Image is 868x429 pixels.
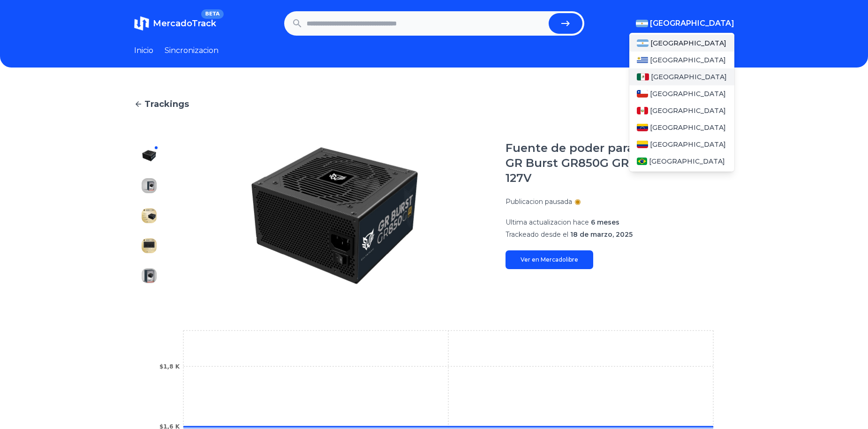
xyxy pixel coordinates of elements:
span: [GEOGRAPHIC_DATA] [650,89,726,98]
a: Brasil[GEOGRAPHIC_DATA] [629,153,734,170]
span: 18 de marzo, 2025 [570,230,633,239]
a: Peru[GEOGRAPHIC_DATA] [629,102,734,119]
img: Fuente de poder para PC Balam Rush GR Burst GR850G GR850G 850W negra 127V [142,178,157,193]
img: Fuente de poder para PC Balam Rush GR Burst GR850G GR850G 850W negra 127V [142,208,157,223]
img: Uruguay [637,56,648,64]
a: Venezuela[GEOGRAPHIC_DATA] [629,119,734,136]
img: Brasil [637,158,648,165]
span: [GEOGRAPHIC_DATA] [650,123,726,132]
span: Ultima actualizacion hace [506,218,589,226]
img: Fuente de poder para PC Balam Rush GR Burst GR850G GR850G 850W negra 127V [142,268,157,283]
img: Peru [637,107,648,114]
img: Fuente de poder para PC Balam Rush GR Burst GR850G GR850G 850W negra 127V [183,141,487,291]
a: MercadoTrackBETA [134,16,216,31]
tspan: $1,8 K [159,363,180,370]
span: [GEOGRAPHIC_DATA] [649,157,725,166]
span: [GEOGRAPHIC_DATA] [650,106,726,115]
img: Chile [637,90,648,98]
a: Mexico[GEOGRAPHIC_DATA] [629,68,734,85]
a: Ver en Mercadolibre [506,250,593,269]
a: Argentina[GEOGRAPHIC_DATA] [629,35,734,52]
span: Trackings [144,98,189,111]
span: [GEOGRAPHIC_DATA] [650,55,726,65]
a: Colombia[GEOGRAPHIC_DATA] [629,136,734,153]
h1: Fuente de poder para PC Balam Rush GR Burst GR850G GR850G 850W negra 127V [506,141,734,186]
img: Argentina [637,39,649,47]
button: [GEOGRAPHIC_DATA] [636,18,734,29]
a: Uruguay[GEOGRAPHIC_DATA] [629,52,734,68]
span: [GEOGRAPHIC_DATA] [650,140,726,149]
span: [GEOGRAPHIC_DATA] [651,72,727,82]
img: MercadoTrack [134,16,149,31]
img: Fuente de poder para PC Balam Rush GR Burst GR850G GR850G 850W negra 127V [142,238,157,253]
img: Fuente de poder para PC Balam Rush GR Burst GR850G GR850G 850W negra 127V [142,148,157,163]
img: Venezuela [637,124,648,131]
img: Argentina [636,20,648,27]
span: BETA [201,9,223,19]
span: [GEOGRAPHIC_DATA] [650,18,734,29]
a: Inicio [134,45,153,56]
img: Colombia [637,141,648,148]
span: Trackeado desde el [506,230,568,239]
a: Sincronizacion [165,45,219,56]
p: Publicacion pausada [506,197,572,206]
a: Trackings [134,98,734,111]
img: Mexico [637,73,649,81]
span: 6 meses [591,218,619,226]
a: Chile[GEOGRAPHIC_DATA] [629,85,734,102]
span: [GEOGRAPHIC_DATA] [650,38,726,48]
span: MercadoTrack [153,18,216,29]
